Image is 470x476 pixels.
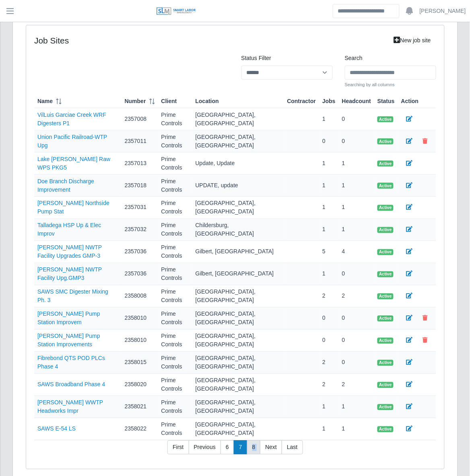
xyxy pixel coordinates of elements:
td: 0 [339,108,374,130]
td: 1 [319,197,339,219]
span: Active [377,161,394,167]
a: Doe Branch Discharge Improvement [37,178,94,193]
span: Headcount [342,97,371,106]
td: Prime Controls [158,108,192,130]
td: Prime Controls [158,197,192,219]
td: 2 [339,286,374,308]
a: [PERSON_NAME] [420,7,466,15]
span: Active [377,360,394,366]
td: 2 [319,352,339,374]
span: Contractor [287,97,316,106]
td: 2358008 [122,286,158,308]
td: Prime Controls [158,219,192,241]
a: Next [260,441,282,455]
td: 0 [339,330,374,352]
a: 8 [247,441,261,455]
span: Status [377,97,395,106]
span: Name [37,97,53,106]
td: 1 [319,153,339,175]
td: [GEOGRAPHIC_DATA], [GEOGRAPHIC_DATA] [192,374,284,396]
td: Update, Update [192,153,284,175]
td: 0 [319,130,339,153]
td: Prime Controls [158,263,192,286]
a: [PERSON_NAME] WWTP Headworks Impr [37,399,103,414]
td: 2 [319,374,339,396]
td: 2357008 [122,108,158,130]
label: Status Filter [241,54,272,62]
td: [GEOGRAPHIC_DATA], [GEOGRAPHIC_DATA] [192,330,284,352]
td: Gilbert, [GEOGRAPHIC_DATA] [192,241,284,263]
td: 1 [339,153,374,175]
label: Search [345,54,363,62]
td: 1 [319,396,339,418]
td: Prime Controls [158,153,192,175]
a: [PERSON_NAME] NWTP Facility Upgrades GMP-3 [37,244,102,259]
td: 1 [319,263,339,286]
a: New job site [389,33,436,48]
a: [PERSON_NAME] Pump Station Improvements [37,333,100,348]
td: Gilbert, [GEOGRAPHIC_DATA] [192,263,284,286]
td: [GEOGRAPHIC_DATA], [GEOGRAPHIC_DATA] [192,130,284,153]
td: [GEOGRAPHIC_DATA], [GEOGRAPHIC_DATA] [192,308,284,330]
td: [GEOGRAPHIC_DATA], [GEOGRAPHIC_DATA] [192,108,284,130]
span: Number [125,97,146,106]
input: Search [333,4,400,18]
a: First [167,441,189,455]
td: [GEOGRAPHIC_DATA], [GEOGRAPHIC_DATA] [192,396,284,418]
a: [PERSON_NAME] Pump Station Improvem [37,311,100,326]
td: Prime Controls [158,286,192,308]
span: Client [161,97,177,106]
span: Active [377,205,394,211]
td: 2358010 [122,308,158,330]
a: Union Pacific Railroad-WTP Upg [37,134,107,149]
td: 2358022 [122,418,158,441]
td: 0 [339,263,374,286]
span: Action [401,97,419,106]
td: 5 [319,241,339,263]
td: 1 [319,418,339,441]
td: 0 [319,330,339,352]
span: Active [377,271,394,278]
td: 1 [339,219,374,241]
td: 2358015 [122,352,158,374]
td: 2358021 [122,396,158,418]
td: [GEOGRAPHIC_DATA], [GEOGRAPHIC_DATA] [192,286,284,308]
span: Active [377,116,394,123]
td: 2357036 [122,263,158,286]
a: Fibrebond QTS POD PLCs Phase 4 [37,355,105,370]
td: [GEOGRAPHIC_DATA], [GEOGRAPHIC_DATA] [192,197,284,219]
span: Active [377,404,394,411]
span: Active [377,227,394,234]
td: 0 [339,352,374,374]
span: Jobs [322,97,336,106]
img: SLM Logo [156,7,196,16]
td: Prime Controls [158,330,192,352]
td: Prime Controls [158,241,192,263]
td: Prime Controls [158,308,192,330]
td: 1 [319,219,339,241]
td: 2357031 [122,197,158,219]
td: 2357032 [122,219,158,241]
span: Active [377,294,394,300]
td: 2358020 [122,374,158,396]
td: 2 [319,286,339,308]
td: 2 [339,374,374,396]
a: [PERSON_NAME] NWTP Facility Upg.GMP3 [37,267,102,281]
td: 1 [339,175,374,197]
td: 2358010 [122,330,158,352]
td: 0 [339,130,374,153]
a: Lake [PERSON_NAME] Raw WPS PKG5 [37,156,110,171]
a: 6 [221,441,234,455]
span: Active [377,183,394,189]
td: 2357011 [122,130,158,153]
a: Last [282,441,303,455]
td: 2357018 [122,175,158,197]
span: Active [377,382,394,389]
td: 1 [339,396,374,418]
td: Prime Controls [158,374,192,396]
span: Active [377,249,394,256]
a: [PERSON_NAME] Northside Pump Stat [37,200,109,215]
td: 1 [339,418,374,441]
small: Searching by all columns [345,81,436,88]
td: 2357013 [122,153,158,175]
